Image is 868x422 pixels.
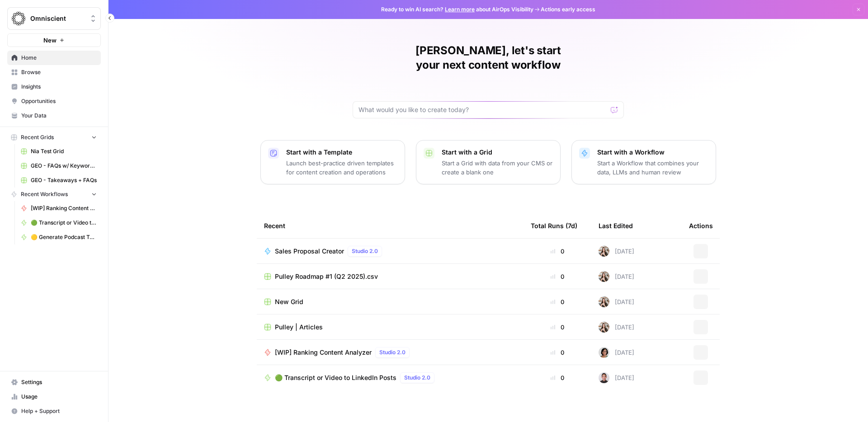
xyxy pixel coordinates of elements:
span: Studio 2.0 [404,374,430,382]
span: GEO - FAQs w/ Keywords Grid [31,162,97,170]
img: kr3hzmol8sxkf60mmxbkenonjfix [599,246,609,257]
button: New [7,33,101,47]
button: Start with a WorkflowStart a Workflow that combines your data, LLMs and human review [571,140,716,184]
div: 0 [531,373,584,382]
div: Actions [689,213,713,238]
div: [DATE] [599,347,634,358]
span: Ready to win AI search? about AirOps Visibility [381,5,533,14]
span: Actions early access [541,5,595,14]
a: Nia Test Grid [17,144,101,159]
span: Opportunities [21,97,97,105]
a: Home [7,51,101,65]
button: Start with a GridStart a Grid with data from your CMS or create a blank one [416,140,561,184]
span: New [43,36,57,45]
button: Recent Grids [7,131,101,144]
div: [DATE] [599,296,634,307]
p: Start a Grid with data from your CMS or create a blank one [442,159,553,177]
h1: [PERSON_NAME], let's start your next content workflow [353,43,624,72]
div: 0 [531,348,584,357]
a: Insights [7,80,101,94]
button: Recent Workflows [7,188,101,201]
button: Start with a TemplateLaunch best-practice driven templates for content creation and operations [260,140,405,184]
div: [DATE] [599,322,634,333]
a: Opportunities [7,94,101,108]
a: 🟢 Transcript or Video to LinkedIn Posts [17,216,101,230]
a: Your Data [7,108,101,123]
div: Recent [264,213,516,238]
img: kr3hzmol8sxkf60mmxbkenonjfix [599,271,609,282]
a: GEO - Takeaways + FAQs [17,173,101,188]
span: Help + Support [21,407,97,415]
p: Launch best-practice driven templates for content creation and operations [286,159,397,177]
span: Studio 2.0 [379,348,406,356]
a: Pulley | Articles [264,323,516,332]
span: Sales Proposal Creator [275,247,344,256]
a: [WIP] Ranking Content Analyzer [17,201,101,216]
div: 0 [531,297,584,306]
p: Start a Workflow that combines your data, LLMs and human review [597,159,708,177]
p: Start with a Grid [442,148,553,157]
img: kr3hzmol8sxkf60mmxbkenonjfix [599,296,609,307]
a: Usage [7,389,101,404]
div: Total Runs (7d) [531,213,577,238]
div: 0 [531,323,584,332]
div: [DATE] [599,271,634,282]
span: [WIP] Ranking Content Analyzer [275,348,372,357]
a: Browse [7,65,101,80]
img: Omniscient Logo [10,10,27,27]
span: Insights [21,83,97,91]
a: Settings [7,375,101,389]
p: Start with a Workflow [597,148,708,157]
span: Omniscient [30,14,85,23]
span: [WIP] Ranking Content Analyzer [31,204,97,212]
img: kr3hzmol8sxkf60mmxbkenonjfix [599,322,609,333]
div: 0 [531,247,584,256]
div: 0 [531,272,584,281]
span: Your Data [21,112,97,120]
input: What would you like to create today? [359,105,607,114]
a: Sales Proposal CreatorStudio 2.0 [264,246,516,257]
div: [DATE] [599,246,634,257]
span: Recent Workflows [21,190,68,198]
a: Learn more [445,6,475,13]
span: Studio 2.0 [352,247,378,255]
span: Settings [21,378,97,386]
span: Pulley Roadmap #1 (Q2 2025).csv [275,272,378,281]
span: Home [21,54,97,62]
span: Nia Test Grid [31,147,97,155]
div: [DATE] [599,372,634,383]
div: Last Edited [599,213,633,238]
img: ldca96x3fqk96iahrrd7hy2ionxa [599,372,609,383]
a: 🟡 Generate Podcast Topics from Raw Content [17,230,101,244]
a: 🟢 Transcript or Video to LinkedIn PostsStudio 2.0 [264,372,516,383]
span: 🟢 Transcript or Video to LinkedIn Posts [31,219,97,227]
a: GEO - FAQs w/ Keywords Grid [17,159,101,173]
span: Pulley | Articles [275,323,323,332]
button: Help + Support [7,404,101,418]
a: [WIP] Ranking Content AnalyzerStudio 2.0 [264,347,516,358]
span: New Grid [275,297,303,306]
button: Workspace: Omniscient [7,7,101,30]
span: Recent Grids [21,133,54,141]
span: 🟢 Transcript or Video to LinkedIn Posts [275,373,396,382]
span: GEO - Takeaways + FAQs [31,176,97,184]
span: Browse [21,68,97,76]
a: Pulley Roadmap #1 (Q2 2025).csv [264,272,516,281]
a: New Grid [264,297,516,306]
img: 2ns17aq5gcu63ep90r8nosmzf02r [599,347,609,358]
span: 🟡 Generate Podcast Topics from Raw Content [31,233,97,241]
span: Usage [21,393,97,401]
p: Start with a Template [286,148,397,157]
